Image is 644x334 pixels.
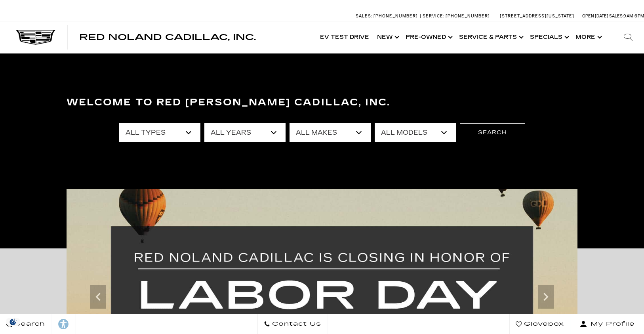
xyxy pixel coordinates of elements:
section: Click to Open Cookie Consent Modal [4,318,22,326]
a: EV Test Drive [316,21,373,53]
span: Sales: [609,13,623,19]
span: 9 AM-6 PM [623,13,644,19]
a: Red Noland Cadillac, Inc. [79,33,256,41]
a: New [373,21,402,53]
span: Glovebox [522,319,564,330]
select: Filter by make [290,123,371,142]
div: Next [538,285,554,309]
span: Open [DATE] [582,13,608,19]
button: Search [460,123,525,142]
span: [PHONE_NUMBER] [446,13,490,19]
div: Previous [90,285,106,309]
span: My Profile [587,319,635,330]
span: [PHONE_NUMBER] [373,13,418,19]
span: Service: [423,13,444,19]
a: Service & Parts [455,21,526,53]
a: Contact Us [257,314,328,334]
a: Glovebox [509,314,570,334]
button: Open user profile menu [570,314,644,334]
select: Filter by year [204,123,286,142]
img: Cadillac Dark Logo with Cadillac White Text [16,30,55,45]
a: Pre-Owned [402,21,455,53]
span: Red Noland Cadillac, Inc. [79,32,256,42]
img: Opt-Out Icon [4,318,22,326]
select: Filter by type [119,123,200,142]
span: Contact Us [270,319,321,330]
a: Service: [PHONE_NUMBER] [420,14,492,18]
button: More [572,21,604,53]
h3: Welcome to Red [PERSON_NAME] Cadillac, Inc. [67,95,577,111]
a: [STREET_ADDRESS][US_STATE] [500,13,574,19]
span: Sales: [356,13,372,19]
select: Filter by model [375,123,456,142]
a: Specials [526,21,572,53]
span: Search [12,319,45,330]
a: Sales: [PHONE_NUMBER] [356,14,420,18]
